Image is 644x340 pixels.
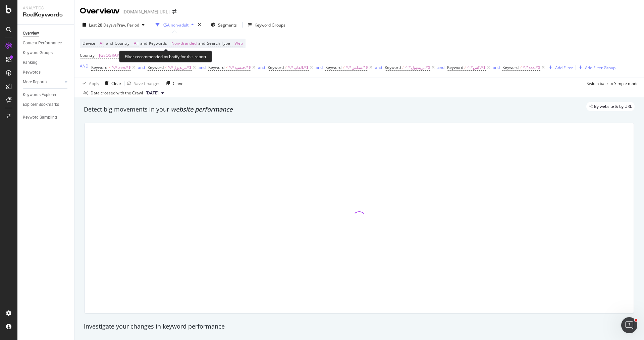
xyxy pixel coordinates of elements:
div: Apply [89,81,99,86]
button: and [138,64,145,71]
span: and [140,40,147,46]
span: ≠ [342,65,345,70]
div: and [316,65,323,70]
div: Overview [23,30,39,37]
span: ≠ [285,65,287,70]
button: KSA non-adult [153,19,197,30]
button: Apply [80,78,99,89]
button: AND [80,63,89,69]
button: Clear [102,78,121,89]
button: Add Filter Group [576,63,615,72]
span: Keyword [148,65,164,70]
div: and [199,65,206,70]
span: ≠ [402,65,404,70]
div: Keywords [23,69,41,76]
div: Ranking [23,59,38,66]
button: Keyword Groups [245,19,288,30]
span: Keyword [268,65,284,70]
div: Keyword Sampling [23,114,57,121]
span: ≠ [520,65,522,70]
span: ≠ [464,65,467,70]
div: RealKeywords [23,11,69,19]
button: Last 28 DaysvsPrev. Period [80,19,147,30]
a: Ranking [23,59,69,66]
span: ≠ [165,65,167,70]
button: Segments [208,19,239,30]
button: Clone [163,78,183,89]
div: Clear [111,81,121,86]
span: By website & by URL [594,104,632,109]
div: Keyword Groups [255,22,285,28]
a: Keywords Explorer [23,91,69,98]
span: Keyword [208,65,224,70]
div: More Reports [23,79,47,86]
button: and [375,64,382,71]
div: arrow-right-arrow-left [172,9,176,14]
div: Add Filter Group [585,65,615,71]
span: Non-Branded [171,39,197,48]
button: and [258,64,265,71]
div: Save Changes [134,81,160,86]
span: = [96,40,99,46]
iframe: Intercom live chat [621,317,637,333]
div: Overview [80,5,120,17]
span: and [106,40,113,46]
a: Content Performance [23,40,69,47]
span: Web [234,39,243,48]
span: Last 28 Days [89,22,113,28]
button: Switch back to Simple mode [584,78,639,89]
div: legacy label [586,102,635,111]
span: = [130,40,133,46]
span: vs Prev. Period [113,22,139,28]
span: All [100,39,104,48]
a: More Reports [23,79,63,86]
div: and [375,65,382,70]
button: Save Changes [124,78,160,89]
span: 2025 Aug. 29th [146,90,159,96]
span: ≠ [108,65,111,70]
button: and [437,64,444,71]
span: ^.*ترينديول.*$ [405,63,430,72]
span: ≠ [225,65,228,70]
div: Add Filter [555,65,573,71]
div: and [437,65,444,70]
button: and [316,64,323,71]
span: = [231,40,233,46]
span: Search Type [207,40,230,46]
span: [GEOGRAPHIC_DATA] [99,51,140,60]
div: Keyword Groups [23,49,53,56]
div: KSA non-adult [162,22,189,28]
div: and [138,65,145,70]
div: and [493,65,500,70]
span: All [134,39,139,48]
span: ^.*tren.*$ [112,63,131,72]
span: Keyword [385,65,401,70]
button: [DATE] [143,89,167,97]
a: Keyword Groups [23,49,69,56]
span: = [168,40,170,46]
button: Add Filter [546,63,573,72]
div: Data crossed with the Crawl [91,90,143,96]
div: Clone [173,81,183,86]
span: = [96,52,98,58]
a: Overview [23,30,69,37]
span: Keyword [447,65,463,70]
button: and [199,64,206,71]
div: Content Performance [23,40,62,47]
div: Investigate your changes in keyword performance [84,322,635,331]
span: ^.*جنسية.*$ [229,63,251,72]
span: Country [80,52,95,58]
div: Explorer Bookmarks [23,101,59,108]
span: and [198,40,205,46]
div: AND [80,63,89,69]
div: Switch back to Simple mode [587,81,639,86]
span: Keywords [149,40,167,46]
a: Explorer Bookmarks [23,101,69,108]
div: times [197,22,202,28]
span: ^.*العاب.*$ [288,63,309,72]
a: Keywords [23,69,69,76]
span: Keyword [325,65,341,70]
div: Filter recommended by botify for this report [119,51,212,62]
div: [DOMAIN_NAME][URL] [122,8,170,15]
div: Keywords Explorer [23,91,56,98]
